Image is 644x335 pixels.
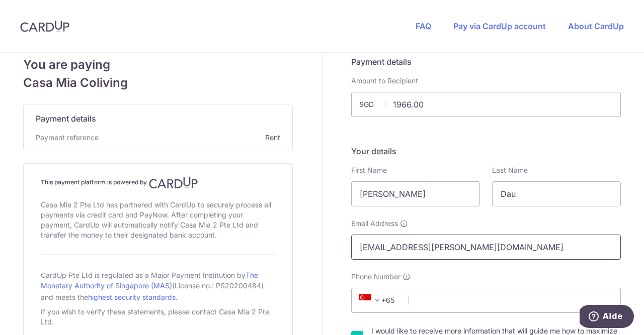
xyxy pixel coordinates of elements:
input: Payment amount [351,92,621,117]
input: Last name [492,181,621,206]
a: highest security standards [88,293,176,301]
span: Casa Mia Coliving [23,74,293,92]
input: Email address [351,235,621,260]
img: CardUp [149,177,198,189]
div: Casa Mia 2 Pte Ltd has partnered with CardUp to securely process all payments via credit card and... [41,198,275,242]
span: +65 [356,294,401,306]
span: +65 [359,294,383,306]
span: You are paying [23,56,293,74]
input: First name [351,181,480,206]
a: FAQ [416,21,431,31]
span: Email Address [351,218,398,229]
label: First Name [351,165,387,175]
span: SGD [359,99,385,109]
h4: This payment platform is powered by [41,177,275,189]
h5: Payment details [351,56,621,68]
a: About CardUp [568,21,624,31]
span: Payment reference [36,133,99,143]
div: CardUp Pte Ltd is regulated as a Major Payment Institution by (License no.: PS20200484) and meets... [41,267,275,305]
iframe: Ouvre un widget dans lequel vous pouvez trouver plus d’informations [580,305,634,330]
h5: Your details [351,145,621,157]
span: Payment details [36,113,96,125]
label: Amount to Recipient [351,76,418,86]
span: Rent [103,133,280,143]
span: Phone Number [351,272,400,282]
a: Pay via CardUp account [453,21,546,31]
img: CardUp [20,20,69,32]
div: If you wish to verify these statements, please contact Casa Mia 2 Pte Ltd. [41,305,275,329]
label: Last Name [492,165,528,175]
